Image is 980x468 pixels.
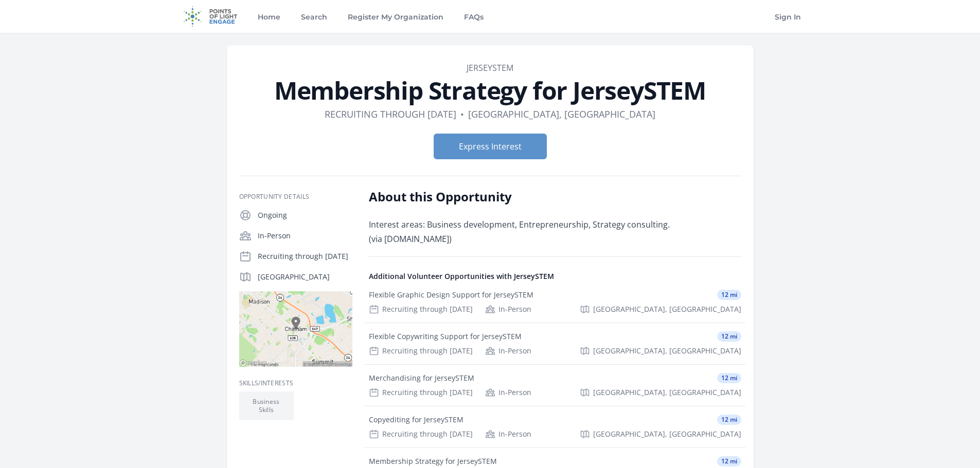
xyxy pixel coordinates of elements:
[717,290,741,300] span: 12 mi
[369,290,533,300] div: Flexible Graphic Design Support for JerseySTEM
[717,331,741,342] span: 12 mi
[485,387,531,398] div: In-Person
[239,391,294,420] li: Business Skills
[369,346,473,356] div: Recruiting through [DATE]
[369,429,473,439] div: Recruiting through [DATE]
[258,210,352,220] p: Ongoing
[593,387,741,398] span: [GEOGRAPHIC_DATA], [GEOGRAPHIC_DATA]
[434,134,547,159] button: Express Interest
[717,456,741,466] span: 12 mi
[365,323,745,364] a: Flexible Copywriting Support for JerseySTEM 12 mi Recruiting through [DATE] In-Person [GEOGRAPHIC...
[239,291,352,367] img: Map
[485,346,531,356] div: In-Person
[460,107,464,121] div: •
[369,189,670,205] h2: About this Opportunity
[369,271,741,282] h4: Additional Volunteer Opportunities with JerseySTEM
[369,217,670,246] p: Interest areas: Business development, Entrepreneurship, Strategy consulting. (via [DOMAIN_NAME])
[365,365,745,406] a: Merchandising for JerseySTEM 12 mi Recruiting through [DATE] In-Person [GEOGRAPHIC_DATA], [GEOGRA...
[468,107,655,121] dd: [GEOGRAPHIC_DATA], [GEOGRAPHIC_DATA]
[365,282,745,323] a: Flexible Graphic Design Support for JerseySTEM 12 mi Recruiting through [DATE] In-Person [GEOGRAP...
[485,429,531,439] div: In-Person
[593,346,741,356] span: [GEOGRAPHIC_DATA], [GEOGRAPHIC_DATA]
[485,304,531,314] div: In-Person
[369,373,474,383] div: Merchandising for JerseySTEM
[369,415,464,425] div: Copyediting for JerseySTEM
[369,304,473,314] div: Recruiting through [DATE]
[239,78,741,103] h1: Membership Strategy for JerseySTEM
[369,331,522,342] div: Flexible Copywriting Support for JerseySTEM
[258,231,352,241] p: In-Person
[467,62,513,73] a: JerseySTEM
[593,429,741,439] span: [GEOGRAPHIC_DATA], [GEOGRAPHIC_DATA]
[258,251,352,261] p: Recruiting through [DATE]
[325,107,456,121] dd: Recruiting through [DATE]
[717,373,741,383] span: 12 mi
[369,456,497,466] div: Membership Strategy for JerseySTEM
[365,406,745,447] a: Copyediting for JerseySTEM 12 mi Recruiting through [DATE] In-Person [GEOGRAPHIC_DATA], [GEOGRAPH...
[369,387,473,398] div: Recruiting through [DATE]
[239,379,352,387] h3: Skills/Interests
[717,415,741,425] span: 12 mi
[593,304,741,314] span: [GEOGRAPHIC_DATA], [GEOGRAPHIC_DATA]
[239,193,352,201] h3: Opportunity Details
[258,272,352,282] p: [GEOGRAPHIC_DATA]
